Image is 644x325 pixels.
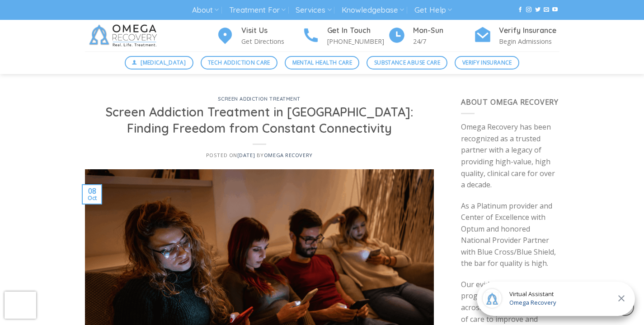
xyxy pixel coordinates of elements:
h4: Mon-Sun [413,25,474,37]
h1: Screen Addiction Treatment in [GEOGRAPHIC_DATA]: Finding Freedom from Constant Connectivity [96,104,423,136]
p: Omega Recovery has been recognized as a trusted partner with a legacy of providing high-value, hi... [461,121,559,191]
a: Verify Insurance Begin Admissions [474,25,559,47]
a: Follow on Facebook [517,7,523,13]
span: Substance Abuse Care [374,58,440,67]
span: Verify Insurance [462,58,512,67]
a: Visit Us Get Directions [216,25,302,47]
a: Substance Abuse Care [367,56,447,70]
a: Get In Touch [PHONE_NUMBER] [302,25,388,47]
span: Posted on [206,152,255,158]
h4: Verify Insurance [499,25,559,37]
a: Follow on Twitter [535,7,541,13]
a: [MEDICAL_DATA] [125,56,193,70]
a: About [192,2,219,19]
p: [PHONE_NUMBER] [327,36,388,46]
a: Send us an email [544,7,549,13]
span: [MEDICAL_DATA] [141,58,186,67]
a: Get Help [414,2,452,19]
a: Tech Addiction Care [201,56,278,70]
a: Follow on YouTube [552,7,558,13]
span: About Omega Recovery [461,97,559,107]
p: Begin Admissions [499,36,559,46]
p: Get Directions [241,36,302,46]
a: Knowledgebase [342,2,404,19]
h4: Get In Touch [327,25,388,37]
p: As a Platinum provider and Center of Excellence with Optum and honored National Provider Partner ... [461,200,559,270]
a: Mental Health Care [285,56,359,70]
p: 24/7 [413,36,474,46]
a: screen addiction treatment [218,96,301,102]
span: by [257,152,313,158]
a: Omega Recovery [264,152,313,158]
h4: Visit Us [241,25,302,37]
a: Services [296,2,331,19]
span: Tech Addiction Care [208,58,270,67]
span: Mental Health Care [292,58,352,67]
iframe: reCAPTCHA [5,292,36,319]
a: Follow on Instagram [526,7,531,13]
a: Verify Insurance [455,56,519,70]
img: Omega Recovery [85,20,164,51]
a: [DATE] [237,152,255,158]
a: Treatment For [229,2,286,19]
